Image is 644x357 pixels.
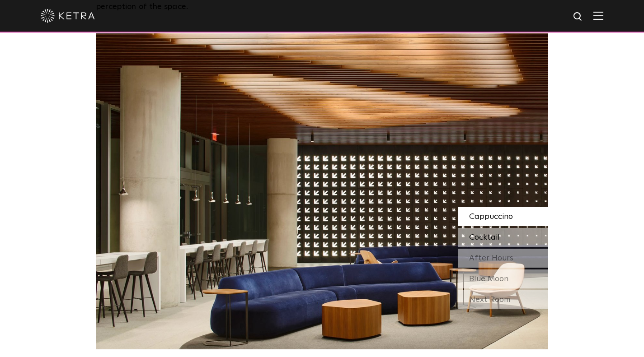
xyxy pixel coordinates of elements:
span: Blue Moon [469,275,508,283]
span: Cocktail [469,233,500,241]
div: Next Room [458,290,548,309]
img: Hamburger%20Nav.svg [593,11,603,20]
img: ketra-logo-2019-white [41,9,95,23]
span: Cappuccino [469,213,513,221]
img: search icon [573,11,584,23]
img: SS_SXSW_Desktop_Cool [96,33,548,349]
span: After Hours [469,254,513,262]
